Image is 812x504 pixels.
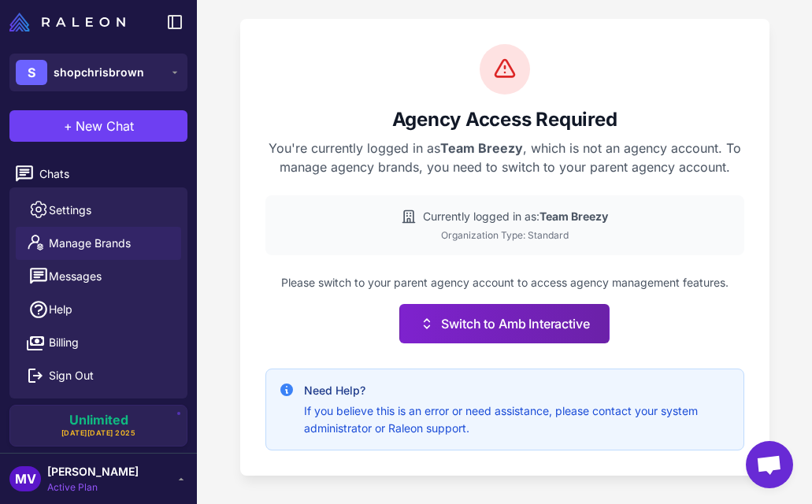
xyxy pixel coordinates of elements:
strong: Team Breezy [539,209,608,223]
span: Manage Brands [49,235,131,252]
span: Help [49,301,72,318]
span: Unlimited [69,413,128,426]
a: Raleon Logo [9,13,132,31]
span: New Chat [76,117,134,135]
strong: Team Breezy [440,140,523,156]
div: Open chat [746,441,793,488]
button: Sign Out [16,359,181,392]
span: [PERSON_NAME] [47,463,139,480]
span: Currently logged in as: [423,208,608,225]
span: Active Plan [47,480,139,495]
p: You're currently logged in as , which is not an agency account. To manage agency brands, you need... [265,139,744,176]
span: Billing [49,334,79,351]
button: Messages [16,260,181,293]
p: If you believe this is an error or need assistance, please contact your system administrator or R... [304,402,731,437]
div: Organization Type: Standard [278,228,732,243]
h4: Need Help? [304,382,731,399]
button: Sshopchrisbrown [9,54,187,91]
div: S [16,60,47,85]
span: Messages [49,268,102,285]
span: [DATE][DATE] 2025 [61,428,136,439]
h2: Agency Access Required [265,107,744,132]
p: Please switch to your parent agency account to access agency management features. [265,274,744,291]
span: Settings [49,202,91,219]
img: Raleon Logo [9,13,125,31]
span: Chats [39,165,178,183]
a: Help [16,293,181,326]
button: Switch to Amb Interactive [399,304,609,343]
a: Chats [6,157,191,191]
span: Sign Out [49,367,94,384]
span: shopchrisbrown [54,64,144,81]
span: + [64,117,72,135]
div: MV [9,466,41,491]
button: +New Chat [9,110,187,142]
